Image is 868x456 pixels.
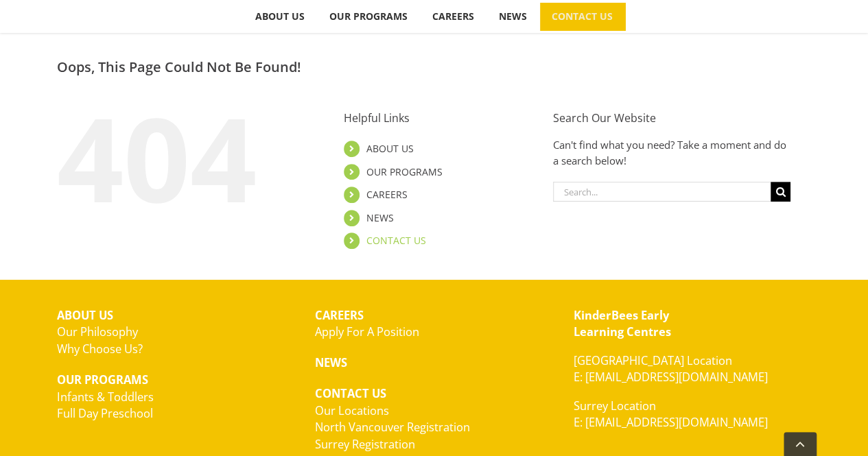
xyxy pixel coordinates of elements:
[57,57,812,77] h2: Oops, This Page Could Not Be Found!
[574,307,671,340] a: KinderBees EarlyLearning Centres
[553,110,791,126] h3: Search Our Website
[244,3,317,30] a: ABOUT US
[57,324,138,339] a: Our Philosophy
[552,12,613,21] span: CONTACT US
[344,110,532,126] h3: Helpful Links
[553,182,771,202] input: Search...
[574,307,671,340] strong: KinderBees Early Learning Centres
[540,3,625,30] a: CONTACT US
[421,3,486,30] a: CAREERS
[315,403,389,418] a: Our Locations
[366,211,394,224] a: NEWS
[315,355,347,370] strong: NEWS
[499,12,527,21] span: NEWS
[329,12,408,21] span: OUR PROGRAMS
[315,324,419,339] a: Apply For A Position
[318,3,420,30] a: OUR PROGRAMS
[771,182,790,202] input: Search
[57,341,143,357] a: Why Choose Us?
[432,12,474,21] span: CAREERS
[57,99,295,215] div: 404
[574,352,812,387] p: [GEOGRAPHIC_DATA] Location
[315,385,386,401] strong: CONTACT US
[574,369,768,385] a: E: [EMAIL_ADDRESS][DOMAIN_NAME]
[574,398,812,432] p: Surrey Location
[366,142,414,155] a: ABOUT US
[553,137,791,168] p: Can't find what you need? Take a moment and do a search below!
[487,3,539,30] a: NEWS
[57,307,113,323] strong: ABOUT US
[57,372,148,387] strong: OUR PROGRAMS
[315,307,364,323] strong: CAREERS
[574,414,768,430] a: E: [EMAIL_ADDRESS][DOMAIN_NAME]
[255,12,305,21] span: ABOUT US
[366,165,443,178] a: OUR PROGRAMS
[57,389,154,405] a: Infants & Toddlers
[315,419,470,435] a: North Vancouver Registration
[57,405,153,421] a: Full Day Preschool
[315,436,415,452] a: Surrey Registration
[366,188,408,201] a: CAREERS
[366,234,426,247] a: CONTACT US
